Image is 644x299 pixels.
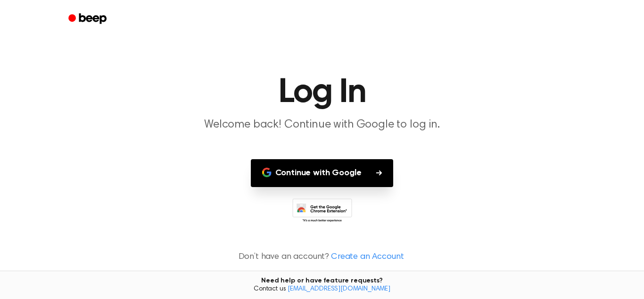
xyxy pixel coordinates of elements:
[11,251,633,264] p: Don’t have an account?
[331,251,404,264] a: Create an Account
[62,10,115,28] a: Beep
[6,285,638,294] span: Contact us
[288,286,390,292] a: [EMAIL_ADDRESS][DOMAIN_NAME]
[251,159,394,187] button: Continue with Google
[81,76,563,110] h1: Log In
[141,117,503,133] p: Welcome back! Continue with Google to log in.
